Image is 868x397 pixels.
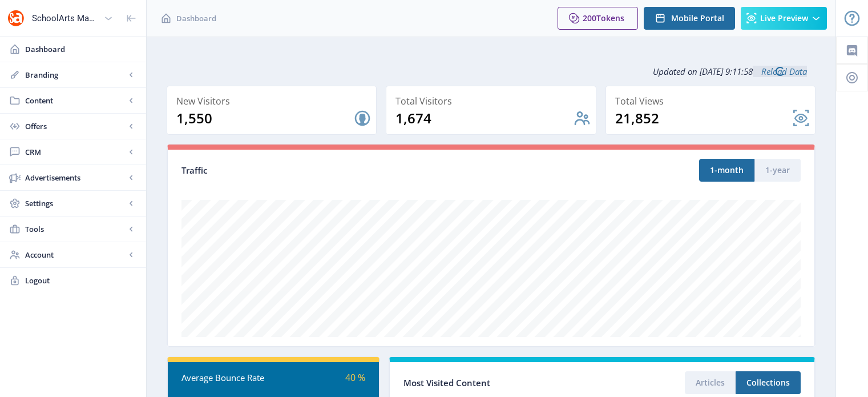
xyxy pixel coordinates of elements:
span: Tools [25,223,126,235]
div: Traffic [181,164,491,177]
button: Mobile Portal [644,7,735,30]
span: 40 % [345,371,365,384]
span: CRM [25,146,126,158]
button: Collections [736,371,801,394]
span: Tokens [596,13,624,23]
span: Logout [25,275,137,286]
span: Mobile Portal [671,14,724,23]
div: Most Visited Content [403,374,602,392]
img: properties.app_icon.png [7,9,25,27]
div: SchoolArts Magazine [32,6,99,31]
div: Total Visitors [395,93,591,109]
div: Updated on [DATE] 9:11:58 [167,57,815,86]
span: Offers [25,121,126,132]
div: 1,550 [176,109,353,127]
span: Branding [25,69,126,81]
span: Dashboard [176,13,216,24]
button: 200Tokens [558,7,638,30]
button: 1-month [699,159,754,182]
div: 21,852 [615,109,792,127]
div: 1,674 [395,109,572,127]
div: Average Bounce Rate [181,371,273,384]
span: Content [25,95,126,106]
a: Reload Data [753,66,807,77]
div: New Visitors [176,93,372,109]
span: Advertisements [25,172,126,183]
span: Settings [25,198,126,209]
div: Total Views [615,93,810,109]
span: Dashboard [25,43,137,55]
span: Account [25,249,126,260]
button: Articles [685,371,736,394]
button: 1-year [754,159,801,182]
span: Live Preview [760,14,808,23]
button: Live Preview [741,7,827,30]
